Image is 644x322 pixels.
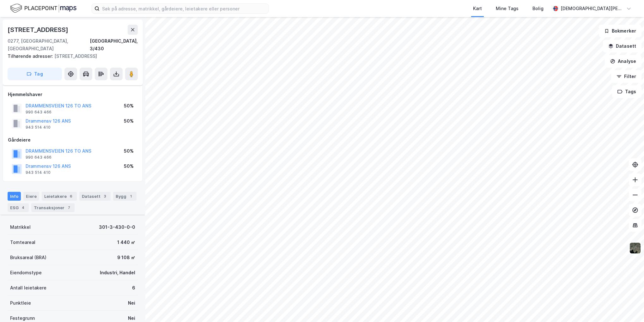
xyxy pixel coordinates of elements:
[26,110,52,115] div: 990 643 466
[128,299,135,307] div: Nei
[8,25,70,35] div: [STREET_ADDRESS]
[10,314,35,322] div: Festegrunn
[102,193,108,199] div: 3
[8,52,133,60] div: [STREET_ADDRESS]
[496,5,519,12] div: Mine Tags
[68,193,74,199] div: 6
[473,5,482,12] div: Kart
[124,117,134,125] div: 50%
[124,147,134,155] div: 50%
[128,314,135,322] div: Nei
[23,192,39,201] div: Eiere
[8,136,137,144] div: Gårdeiere
[128,193,134,199] div: 1
[31,203,75,212] div: Transaksjoner
[113,192,137,201] div: Bygg
[8,91,137,98] div: Hjemmelshaver
[10,3,76,14] img: logo.f888ab2527a4732fd821a326f86c7f29.svg
[611,70,641,83] button: Filter
[26,170,51,175] div: 943 514 410
[599,25,641,37] button: Bokmerker
[10,254,46,261] div: Bruksareal (BRA)
[117,254,135,261] div: 9 108 ㎡
[10,269,42,276] div: Eiendomstype
[117,239,135,246] div: 1 440 ㎡
[605,55,641,68] button: Analyse
[10,284,46,292] div: Antall leietakere
[561,5,624,12] div: [DEMOGRAPHIC_DATA][PERSON_NAME]
[124,162,134,170] div: 50%
[100,4,268,13] input: Søk på adresse, matrikkel, gårdeiere, leietakere eller personer
[99,223,135,231] div: 301-3-430-0-0
[26,155,52,160] div: 990 643 466
[66,204,72,211] div: 7
[20,204,26,211] div: 4
[603,40,641,52] button: Datasett
[612,85,641,98] button: Tags
[124,102,134,110] div: 50%
[8,53,54,59] span: Tilhørende adresser:
[8,192,21,201] div: Info
[26,125,51,130] div: 943 514 410
[90,37,138,52] div: [GEOGRAPHIC_DATA], 3/430
[8,68,62,80] button: Tag
[10,239,35,246] div: Tomteareal
[8,203,29,212] div: ESG
[42,192,77,201] div: Leietakere
[8,37,90,52] div: 0277, [GEOGRAPHIC_DATA], [GEOGRAPHIC_DATA]
[532,5,544,12] div: Bolig
[10,299,31,307] div: Punktleie
[629,242,641,254] img: 9k=
[79,192,111,201] div: Datasett
[100,269,135,276] div: Industri, Handel
[10,223,31,231] div: Matrikkel
[132,284,135,292] div: 6
[612,292,644,322] iframe: Chat Widget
